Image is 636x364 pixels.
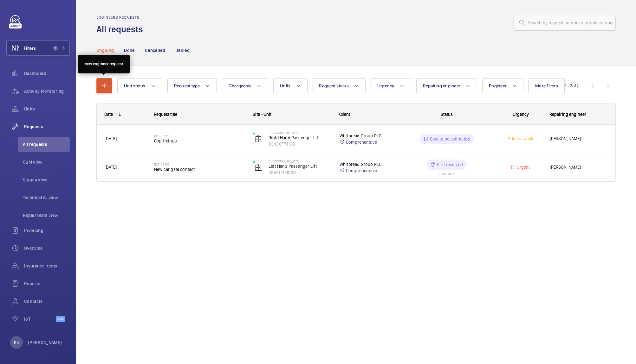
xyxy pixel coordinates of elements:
[96,15,147,20] h2: Engineers requests
[550,135,607,142] span: [PERSON_NAME]
[572,83,576,88] span: of
[269,163,331,169] p: Left Hand Passenger Lift
[269,135,331,141] p: Right Hand Passenger Lift
[105,136,117,141] span: [DATE]
[253,112,271,117] span: Site - Unit
[441,112,453,117] span: Status
[280,83,290,88] span: Units
[269,131,331,135] p: PI [GEOGRAPHIC_DATA]
[124,47,134,53] p: Done
[269,169,331,176] p: 0343CP71099
[84,61,123,67] div: New engineer request
[319,83,349,88] span: Request status
[549,112,586,117] span: Repairing engineer
[371,78,411,93] button: Urgency
[154,112,177,117] span: Request title
[340,139,393,145] a: Comprehensive
[174,83,200,88] span: Request type
[514,15,616,31] input: Search by request number or quote number
[377,83,394,88] span: Urgency
[23,212,70,218] span: Repair team view
[104,112,113,117] div: Date
[24,88,70,94] span: Activity Monitoring
[56,316,65,322] span: Beta
[167,78,217,93] button: Request type
[273,78,307,93] button: Units
[14,339,19,346] p: KK
[535,83,558,88] span: More filters
[23,141,70,147] span: All requests
[340,167,393,174] a: Comprehensive
[23,159,70,165] span: CSM view
[24,45,36,51] span: Filters
[24,316,56,322] span: IoT
[313,78,366,93] button: Request status
[516,165,530,170] span: Urgent
[489,83,507,88] span: Engineer
[154,162,245,166] h2: R25-08136
[550,164,607,171] span: [PERSON_NAME]
[340,161,393,167] p: Whitbread Group PLC
[529,78,565,93] button: More filters
[24,227,70,234] span: Invoicing
[340,133,393,139] p: Whitbread Group PLC
[105,165,117,170] span: [DATE]
[117,78,162,93] button: Unit status
[96,47,114,53] p: Ongoing
[28,339,62,346] p: [PERSON_NAME]
[511,136,534,141] span: In the week
[24,70,70,77] span: Dashboard
[513,112,529,117] span: Urgency
[339,112,350,117] span: Client
[437,161,463,168] p: Part received
[96,23,147,35] h1: All requests
[6,41,70,56] button: Filters2
[565,84,579,88] span: 1 - 2 2
[154,138,245,144] span: Cop fixings
[255,164,262,171] img: elevator.svg
[145,47,165,53] p: Cancelled
[175,47,190,53] p: Denied
[269,141,331,147] p: 0343CP71100
[269,159,331,163] p: PI [GEOGRAPHIC_DATA]
[23,194,70,201] span: Technical S. view
[154,166,245,173] span: New car gate contact
[439,170,454,175] div: ETA: [DATE]
[482,78,523,93] button: Engineer
[24,280,70,287] span: Reports
[24,298,70,304] span: Contacts
[23,177,70,183] span: Supply view
[24,245,70,251] span: Overtime
[124,83,146,88] span: Unit status
[24,106,70,112] span: Units
[423,83,461,88] span: Repairing engineer
[229,83,252,88] span: Chargeable
[416,78,477,93] button: Repairing engineer
[154,134,245,138] h2: R25-08625
[255,135,262,143] img: elevator.svg
[24,123,70,130] span: Requests
[222,78,269,93] button: Chargeable
[24,263,70,269] span: Insurance items
[53,46,58,51] span: 2
[430,136,470,142] p: Cost to be estimated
